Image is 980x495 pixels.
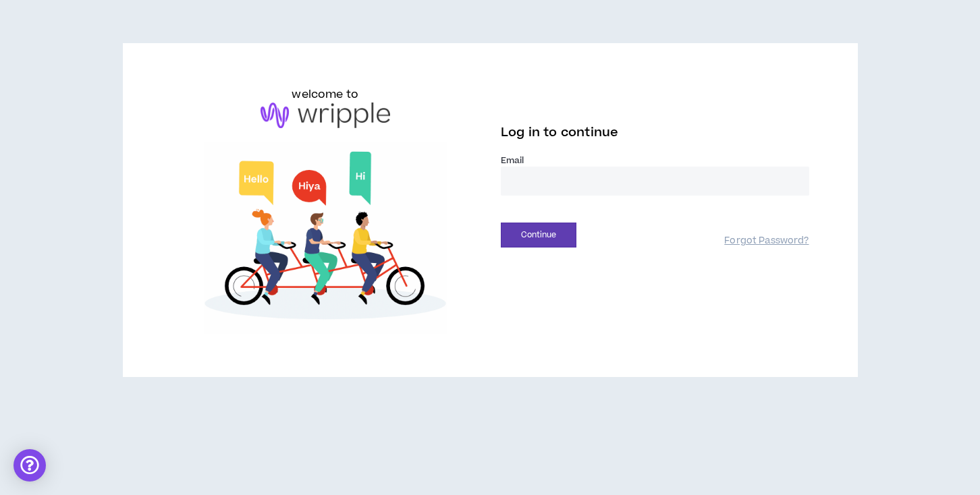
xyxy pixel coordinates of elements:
[501,154,809,167] label: Email
[501,223,576,247] button: Continue
[501,124,618,141] span: Log in to continue
[171,142,480,334] img: Welcome to Wripple
[13,449,46,482] div: Open Intercom Messenger
[261,103,390,128] img: logo-brand.png
[292,86,358,103] h6: welcome to
[724,235,809,247] a: Forgot Password?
